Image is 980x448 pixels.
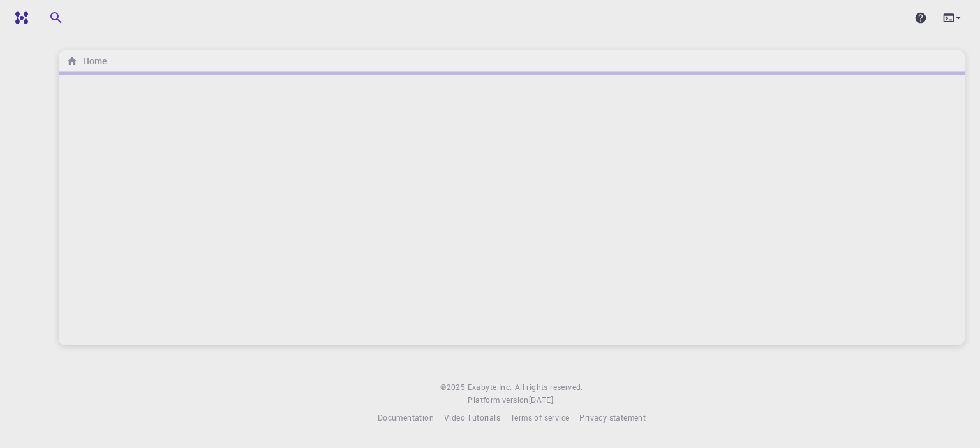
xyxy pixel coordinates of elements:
[468,394,528,407] span: Platform version
[529,394,556,407] a: [DATE].
[579,412,646,424] a: Privacy statement
[78,54,107,68] h6: Home
[515,381,583,394] span: All rights reserved.
[529,394,556,405] span: [DATE] .
[510,412,569,423] span: Terms of service
[468,381,512,394] a: Exabyte Inc.
[10,11,28,24] img: logo
[378,412,434,423] span: Documentation
[440,381,467,394] span: © 2025
[64,54,109,68] nav: breadcrumb
[444,412,500,424] a: Video Tutorials
[510,412,569,424] a: Terms of service
[444,412,500,423] span: Video Tutorials
[579,412,646,423] span: Privacy statement
[378,412,434,424] a: Documentation
[468,382,512,392] span: Exabyte Inc.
